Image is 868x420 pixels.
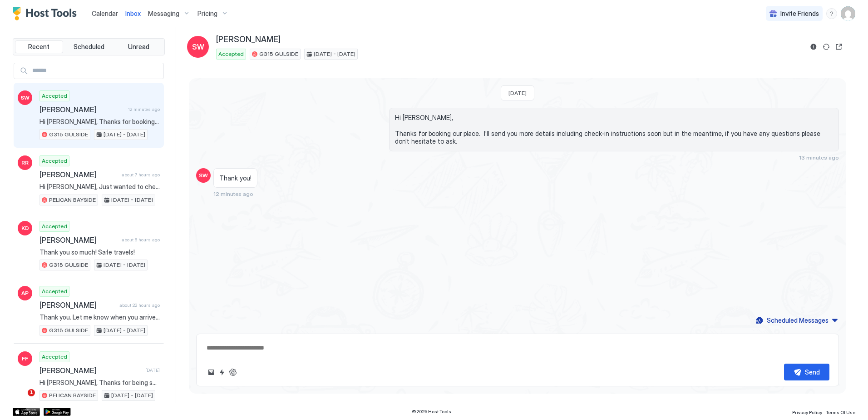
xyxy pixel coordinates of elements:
[42,157,67,165] span: Accepted
[799,154,839,161] span: 13 minutes ago
[784,364,829,380] button: Send
[808,41,819,52] button: Reservation information
[21,159,29,167] span: RR
[227,367,238,378] button: ChatGPT Auto Reply
[792,410,822,415] span: Privacy Policy
[29,63,163,79] input: Input Field
[28,389,35,396] span: 1
[21,224,29,232] span: KD
[826,407,855,416] a: Terms Of Use
[49,196,96,204] span: PELICAN BAYSIDE
[20,94,30,102] span: SW
[92,9,118,18] a: Calendar
[9,389,31,411] iframe: Intercom live chat
[28,43,49,51] span: Recent
[841,6,855,21] div: User profile
[145,367,160,373] span: [DATE]
[49,391,96,400] span: PELICAN BAYSIDE
[314,50,355,58] span: [DATE] - [DATE]
[213,190,253,197] span: 12 minutes ago
[833,41,844,52] button: Open reservation
[218,50,244,58] span: Accepted
[792,407,822,416] a: Privacy Policy
[826,410,855,415] span: Terms Of Use
[767,315,829,325] div: Scheduled Messages
[119,302,160,308] span: about 22 hours ago
[197,10,217,18] span: Pricing
[39,313,160,321] span: Thank you. Let me know when you arrive and I will see if the condo is ready. Thank you.
[13,38,165,55] div: tab-group
[122,172,160,178] span: about 7 hours ago
[199,171,208,180] span: SW
[21,289,29,297] span: AP
[39,183,160,191] span: Hi [PERSON_NAME], Just wanted to check in and make sure you have everything you need? Hope you're...
[49,326,88,335] span: G315 GULSIDE
[42,222,67,230] span: Accepted
[111,391,153,400] span: [DATE] - [DATE]
[412,409,451,415] span: © 2025 Host Tools
[122,237,160,243] span: about 8 hours ago
[508,90,527,96] span: [DATE]
[39,366,142,375] span: [PERSON_NAME]
[805,367,820,377] div: Send
[39,105,124,114] span: [PERSON_NAME]
[128,43,149,51] span: Unread
[13,408,40,416] a: App Store
[148,10,179,18] span: Messaging
[22,355,28,363] span: FF
[42,287,67,295] span: Accepted
[104,261,145,269] span: [DATE] - [DATE]
[15,40,63,53] button: Recent
[125,9,141,18] a: Inbox
[74,43,104,51] span: Scheduled
[65,40,113,53] button: Scheduled
[42,92,67,100] span: Accepted
[39,379,160,387] span: Hi [PERSON_NAME], Thanks for being such a great guest, we left you a 5-star review and if you enj...
[39,300,116,310] span: [PERSON_NAME]
[111,196,153,204] span: [DATE] - [DATE]
[826,8,837,19] div: menu
[39,118,160,126] span: Hi [PERSON_NAME], Thanks for booking our place. I'll send you more details including check-in ins...
[259,50,298,58] span: G315 GULSIDE
[216,35,281,45] span: [PERSON_NAME]
[39,170,118,179] span: [PERSON_NAME]
[755,314,839,326] button: Scheduled Messages
[39,235,118,245] span: [PERSON_NAME]
[13,7,81,20] a: Host Tools Logo
[192,41,204,52] span: SW
[49,261,88,269] span: G315 GULSIDE
[780,10,819,18] span: Invite Friends
[219,174,252,182] span: Thank you!
[42,353,67,361] span: Accepted
[128,106,160,112] span: 12 minutes ago
[44,408,71,416] a: Google Play Store
[114,40,163,53] button: Unread
[39,248,160,256] span: Thank you so much! Safe travels!
[92,10,118,17] span: Calendar
[125,10,141,17] span: Inbox
[217,367,227,378] button: Quick reply
[104,130,145,139] span: [DATE] - [DATE]
[206,367,217,378] button: Upload image
[395,114,833,145] span: Hi [PERSON_NAME], Thanks for booking our place. I'll send you more details including check-in ins...
[821,41,832,52] button: Sync reservation
[104,326,145,335] span: [DATE] - [DATE]
[49,130,88,139] span: G315 GULSIDE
